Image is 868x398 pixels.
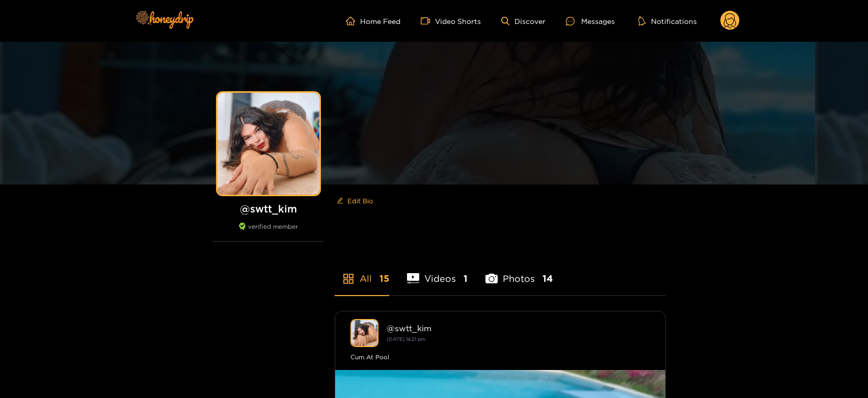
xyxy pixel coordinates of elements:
a: Video Shorts [421,16,481,25]
img: swtt_kim [350,319,378,347]
small: [DATE] 14:21 pm [387,336,425,342]
a: Home Feed [346,16,400,25]
button: Notifications [635,16,700,26]
li: All [335,249,389,295]
li: Videos [407,249,468,295]
div: Messages [566,15,615,27]
button: editEdit Bio [335,193,375,209]
span: home [346,16,360,25]
span: 15 [379,272,389,285]
span: video-camera [421,16,435,25]
span: appstore [342,273,355,285]
div: verified member [212,223,324,242]
span: 14 [542,272,553,285]
div: Cum At Pool [350,352,650,362]
span: edit [337,197,343,205]
span: 1 [464,272,468,285]
h1: @ swtt_kim [212,202,324,215]
span: Edit Bio [347,196,373,206]
a: Discover [501,17,546,25]
div: @ swtt_kim [387,324,650,333]
li: Photos [485,249,553,295]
